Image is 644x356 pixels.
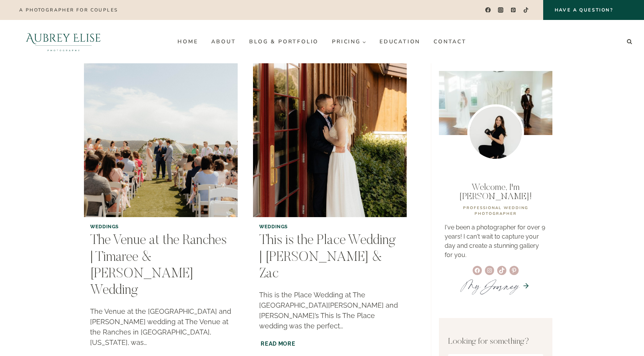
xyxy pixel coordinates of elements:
[259,290,401,331] p: This is the Place Wedding at The [GEOGRAPHIC_DATA][PERSON_NAME] and [PERSON_NAME]’s This Is The P...
[521,5,532,16] a: TikTok
[467,104,524,161] img: Utah wedding photographer Aubrey Williams
[495,5,506,16] a: Instagram
[332,39,366,44] span: Pricing
[445,223,547,260] p: I've been a photographer for over 9 years! I can't wait to capture your day and create a stunning...
[259,339,297,348] a: Read More
[373,36,427,48] a: Education
[445,205,547,217] p: professional WEDDING PHOTOGRAPHER
[171,36,473,48] nav: Primary
[259,234,396,281] a: This is the Place Wedding | [PERSON_NAME] & Zac
[90,306,232,348] p: The Venue at the [GEOGRAPHIC_DATA] and [PERSON_NAME] wedding at The Venue at the Ranches in [GEOG...
[84,63,238,217] img: The Venue at the Ranches | Timaree & Corbin’s Wedding
[19,7,118,13] p: A photographer for couples
[508,5,519,16] a: Pinterest
[171,36,205,48] a: Home
[448,336,543,348] p: Looking for something?
[445,183,547,201] p: Welcome, I'm [PERSON_NAME]!
[90,234,227,298] a: The Venue at the Ranches | Timaree & [PERSON_NAME] Wedding
[481,275,519,297] em: Journey
[90,224,119,229] a: Weddings
[259,224,288,229] a: Weddings
[243,36,325,48] a: Blog & Portfolio
[427,36,473,48] a: Contact
[325,36,373,48] a: Pricing
[624,36,635,47] button: View Search Form
[205,36,243,48] a: About
[253,63,407,217] img: This is the Place Wedding | Lyndsey & Zac
[482,5,493,16] a: Facebook
[462,275,519,297] a: MyJourney
[9,20,118,63] img: Aubrey Elise Photography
